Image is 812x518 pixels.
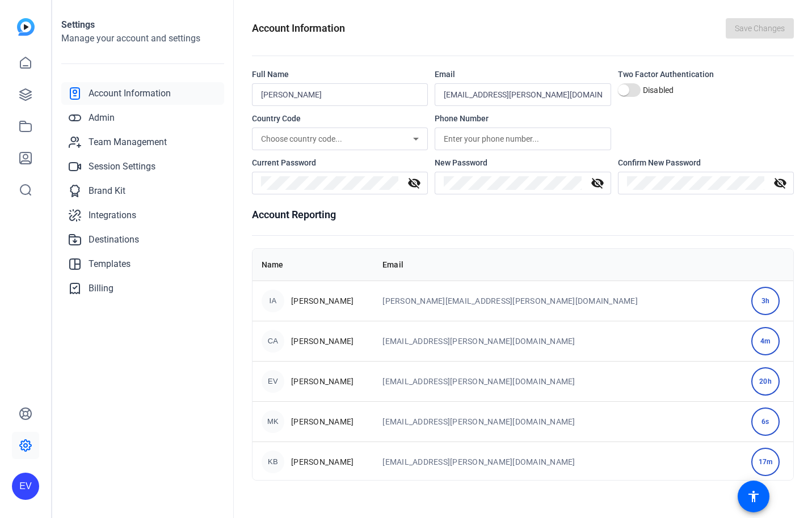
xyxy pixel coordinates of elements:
[373,281,742,321] td: [PERSON_NAME][EMAIL_ADDRESS][PERSON_NAME][DOMAIN_NAME]
[17,18,35,36] img: blue-gradient.svg
[89,111,115,125] span: Admin
[12,473,39,500] div: EV
[373,441,742,482] td: [EMAIL_ADDRESS][PERSON_NAME][DOMAIN_NAME]
[373,361,742,401] td: [EMAIL_ADDRESS][PERSON_NAME][DOMAIN_NAME]
[618,69,794,80] div: Two Factor Authentication
[444,132,601,146] input: Enter your phone number...
[751,407,780,436] div: 6s
[261,88,419,101] input: Enter your name...
[262,410,284,433] div: MK
[89,209,136,222] span: Integrations
[618,157,794,168] div: Confirm New Password
[252,69,428,80] div: Full Name
[89,135,167,149] span: Team Management
[262,451,284,473] div: KB
[89,184,125,198] span: Brand Kit
[291,456,354,468] span: [PERSON_NAME]
[89,282,113,295] span: Billing
[61,32,224,45] h2: Manage your account and settings
[252,20,345,36] h1: Account Information
[751,448,780,476] div: 17m
[89,257,131,271] span: Templates
[751,367,780,396] div: 20h
[584,176,611,190] mat-icon: visibility_off
[444,88,601,101] input: Enter your email...
[291,295,354,307] span: [PERSON_NAME]
[252,113,428,124] div: Country Code
[61,228,224,251] a: Destinations
[435,157,611,168] div: New Password
[747,490,760,503] mat-icon: accessibility
[262,330,284,353] div: CA
[435,113,611,124] div: Phone Number
[401,176,428,190] mat-icon: visibility_off
[252,157,428,168] div: Current Password
[89,87,171,100] span: Account Information
[435,69,611,80] div: Email
[89,160,155,173] span: Session Settings
[641,84,674,96] label: Disabled
[61,180,224,202] a: Brand Kit
[291,416,354,427] span: [PERSON_NAME]
[373,249,742,281] th: Email
[262,370,284,393] div: EV
[291,336,354,347] span: [PERSON_NAME]
[373,401,742,441] td: [EMAIL_ADDRESS][PERSON_NAME][DOMAIN_NAME]
[61,204,224,227] a: Integrations
[61,155,224,178] a: Session Settings
[262,290,284,312] div: IA
[61,131,224,154] a: Team Management
[61,82,224,105] a: Account Information
[291,376,354,387] span: [PERSON_NAME]
[261,134,342,143] span: Choose country code...
[767,176,794,190] mat-icon: visibility_off
[61,18,224,32] h1: Settings
[61,107,224,129] a: Admin
[253,249,373,281] th: Name
[751,287,780,315] div: 3h
[89,233,139,247] span: Destinations
[373,321,742,361] td: [EMAIL_ADDRESS][PERSON_NAME][DOMAIN_NAME]
[61,277,224,300] a: Billing
[61,253,224,275] a: Templates
[751,327,780,355] div: 4m
[252,207,794,223] h1: Account Reporting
